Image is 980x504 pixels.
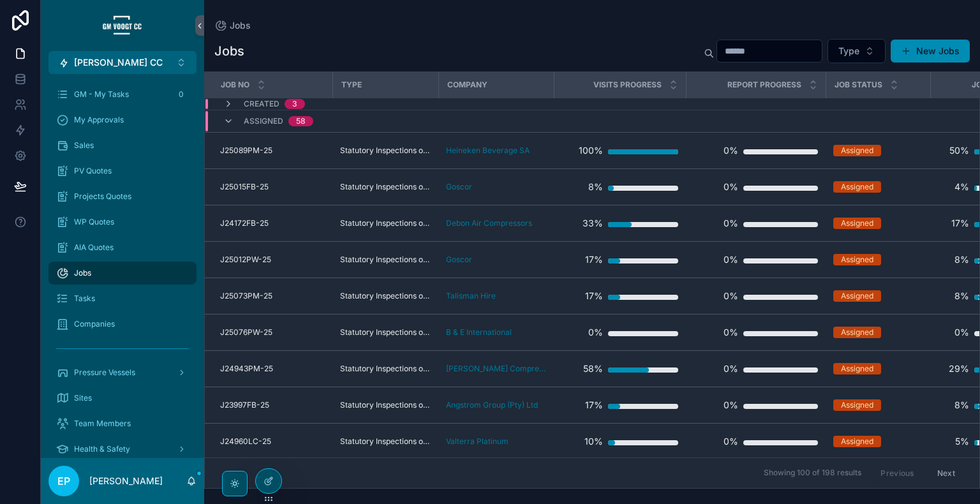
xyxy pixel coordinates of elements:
[220,182,269,192] span: J25015FB-25
[220,218,325,228] a: J24172FB-25
[48,108,197,131] a: My Approvals
[174,87,189,102] div: 0
[833,399,923,411] a: Assigned
[446,145,530,156] a: Heineken Beverage SA
[954,392,969,418] div: 8%
[694,247,818,272] a: 0%
[694,283,818,309] a: 0%
[221,80,249,90] span: Job No
[928,463,964,483] button: Next
[833,290,923,302] a: Assigned
[833,327,923,338] a: Assigned
[833,181,923,193] a: Assigned
[296,116,306,126] div: 58
[220,327,325,337] a: J25076PW-25
[955,429,969,454] div: 5%
[838,45,859,57] span: Type
[724,138,738,163] div: 0%
[446,291,496,301] a: Talisman Hire
[694,174,818,200] a: 0%
[220,436,325,447] a: J24960LC-25
[74,393,92,403] span: Sites
[579,138,603,163] div: 100%
[340,182,431,192] a: Statutory Inspections on Pressure Vessels
[446,327,512,337] a: B & E International
[292,99,297,109] div: 3
[220,400,269,410] span: J23997FB-25
[841,436,873,447] div: Assigned
[694,211,818,236] a: 0%
[244,116,283,126] span: Assigned
[841,218,873,229] div: Assigned
[833,218,923,229] a: Assigned
[841,363,873,374] div: Assigned
[74,166,112,176] span: PV Quotes
[561,356,678,382] a: 58%
[841,254,873,265] div: Assigned
[561,138,678,163] a: 100%
[446,182,472,192] a: Goscor
[220,364,273,374] span: J24943PM-25
[340,291,431,301] span: Statutory Inspections on Pressure Vessels
[48,387,197,410] a: Sites
[954,320,969,345] div: 0%
[949,138,969,163] div: 50%
[214,42,244,60] h1: Jobs
[446,255,472,265] a: Goscor
[724,247,738,272] div: 0%
[48,287,197,310] a: Tasks
[340,436,431,447] a: Statutory Inspections on Pressure Vessels
[841,290,873,302] div: Assigned
[954,247,969,272] div: 8%
[57,473,70,489] span: EP
[220,436,271,447] span: J24960LC-25
[446,291,546,301] a: Talisman Hire
[833,363,923,374] a: Assigned
[340,255,431,265] a: Statutory Inspections on Pressure Vessels
[74,140,94,151] span: Sales
[724,320,738,345] div: 0%
[446,145,546,156] a: Heineken Beverage SA
[220,327,272,337] span: J25076PW-25
[341,80,362,90] span: Type
[48,185,197,208] a: Projects Quotes
[74,115,124,125] span: My Approvals
[833,254,923,265] a: Assigned
[48,211,197,233] a: WP Quotes
[340,218,431,228] a: Statutory Inspections on Pressure Vessels
[48,412,197,435] a: Team Members
[588,320,603,345] div: 0%
[561,429,678,454] a: 10%
[48,134,197,157] a: Sales
[561,392,678,418] a: 17%
[220,291,325,301] a: J25073PM-25
[48,262,197,285] a: Jobs
[593,80,662,90] span: Visits Progress
[584,429,603,454] div: 10%
[48,236,197,259] a: AIA Quotes
[724,174,738,200] div: 0%
[244,99,279,109] span: Created
[447,80,487,90] span: Company
[561,174,678,200] a: 8%
[724,392,738,418] div: 0%
[74,268,91,278] span: Jobs
[74,293,95,304] span: Tasks
[446,400,538,410] a: Angstrom Group (Pty) Ltd
[583,356,603,382] div: 58%
[585,247,603,272] div: 17%
[446,182,546,192] a: Goscor
[220,145,272,156] span: J25089PM-25
[588,174,603,200] div: 8%
[220,364,325,374] a: J24943PM-25
[694,429,818,454] a: 0%
[74,191,131,202] span: Projects Quotes
[446,364,546,374] span: [PERSON_NAME] Compressors
[340,145,431,156] a: Statutory Inspections on Pressure Vessels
